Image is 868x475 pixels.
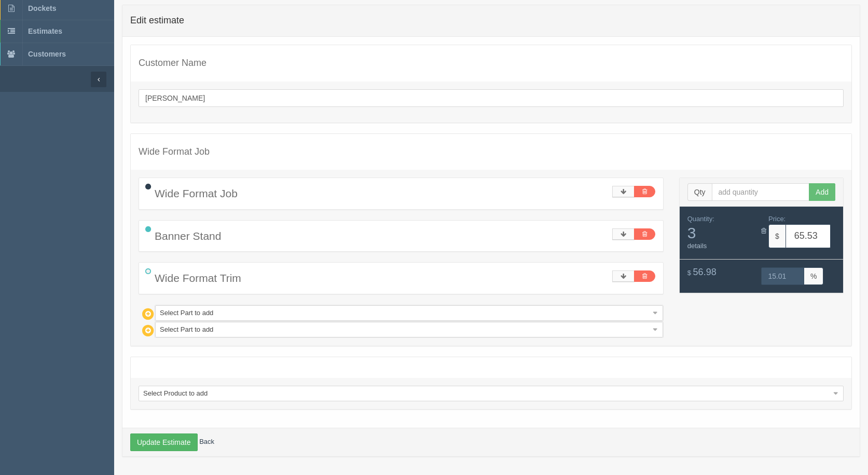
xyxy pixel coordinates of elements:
span: Customers [28,50,66,58]
h4: Wide Format Job [139,147,844,157]
span: Quantity: [687,215,714,223]
span: 56.98 [693,267,717,277]
span: Select Product to add [143,386,830,401]
span: $ [768,224,786,248]
span: Select Part to add [160,322,649,337]
span: Banner Stand [155,230,221,242]
span: Estimates [28,27,62,35]
span: Select Part to add [160,306,649,320]
a: Select Part to add [155,322,663,337]
a: Back [199,438,214,445]
span: 3 [687,224,754,241]
span: % [804,267,823,285]
a: Select Part to add [155,305,663,321]
button: Update Estimate [130,433,198,451]
span: Wide Format Job [155,187,238,199]
a: Select Product to add [139,386,844,401]
h4: Edit estimate [130,16,852,26]
a: details [687,242,707,250]
span: $ [687,269,691,277]
input: add quantity [712,183,810,201]
span: Wide Format Trim [155,272,241,284]
span: Price: [768,215,786,223]
h4: Customer Name [139,58,844,69]
span: Qty [687,183,712,201]
button: Add [809,183,835,201]
span: Dockets [28,4,56,12]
